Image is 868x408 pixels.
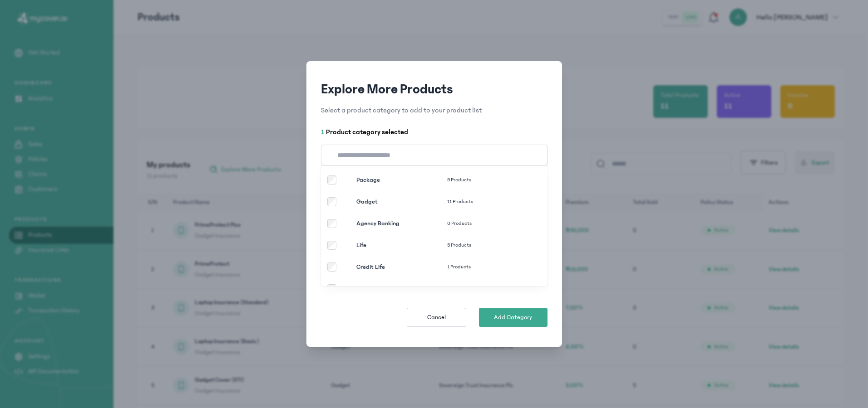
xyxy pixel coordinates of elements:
p: 11 Products [447,198,515,205]
p: Life [356,241,447,250]
p: 1 Products [447,263,515,271]
h3: Explore More Products [321,81,547,97]
span: 1 [321,128,326,136]
p: Auto [356,284,447,293]
p: 11 Products [447,285,515,292]
button: Cancel [407,308,466,327]
h4: Product category selected [321,126,547,137]
p: Package [356,175,447,185]
p: 0 Products [447,220,515,227]
p: Credit Life [356,262,447,272]
span: Cancel [427,313,446,322]
p: 5 Products [447,242,515,249]
p: 5 Products [447,176,515,184]
button: Add Category [479,308,547,327]
span: Add Category [494,313,532,322]
p: Gadget [356,197,447,206]
p: Select a product category to add to your product list [321,105,547,116]
p: Agency Banking [356,219,447,228]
